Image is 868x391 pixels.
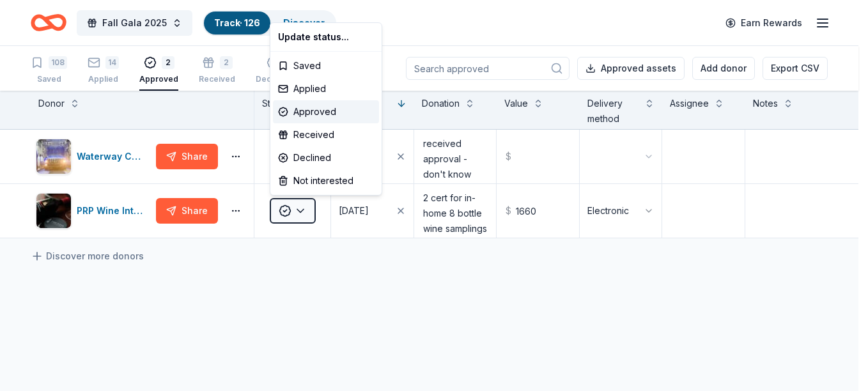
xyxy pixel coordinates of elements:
[273,26,379,49] div: Update status...
[273,123,379,146] div: Received
[273,100,379,123] div: Approved
[273,169,379,192] div: Not interested
[273,146,379,169] div: Declined
[273,77,379,100] div: Applied
[273,54,379,77] div: Saved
